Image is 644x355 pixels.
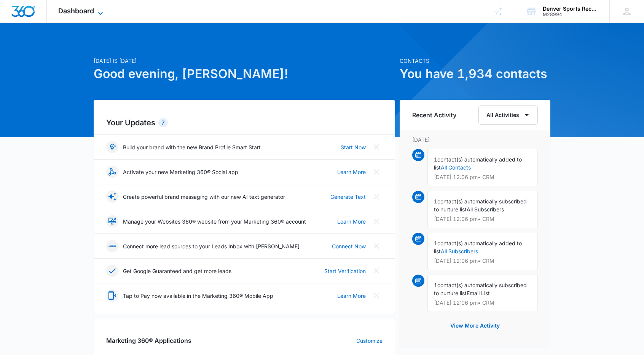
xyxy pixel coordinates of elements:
span: contact(s) automatically subscribed to nurture list [434,198,527,213]
p: Get Google Guaranteed and get more leads [123,267,231,275]
button: All Activities [478,106,538,125]
a: Generate Text [330,193,366,201]
p: [DATE] 12:06 pm • CRM [434,216,531,222]
h6: Recent Activity [412,110,456,120]
div: account name [543,6,598,12]
a: Learn More [337,292,366,300]
p: Create powerful brand messaging with our new AI text generator [123,193,285,201]
a: Customize [356,337,383,345]
h1: Good evening, [PERSON_NAME]! [94,65,395,83]
p: Contacts [400,57,550,65]
span: Email List [467,290,490,296]
p: [DATE] 12:06 pm • CRM [434,300,531,305]
p: Tap to Pay now available in the Marketing 360® Mobile App [123,292,273,300]
h2: Your Updates [106,117,383,128]
span: contact(s) automatically added to list [434,156,522,171]
p: Manage your Websites 360® website from your Marketing 360® account [123,217,306,225]
button: Close [370,240,383,252]
p: Build your brand with the new Brand Profile Smart Start [123,143,261,151]
a: Connect Now [332,242,366,250]
div: 7 [158,118,168,127]
span: 1 [434,198,437,205]
a: Start Now [341,143,366,151]
p: [DATE] [412,136,538,144]
a: All Contacts [441,164,471,171]
span: 1 [434,156,437,163]
p: [DATE] is [DATE] [94,57,395,65]
a: Learn More [337,168,366,176]
a: All Subscribers [441,248,478,254]
a: Learn More [337,217,366,225]
button: Close [370,265,383,277]
span: contact(s) automatically added to list [434,240,522,254]
span: 1 [434,240,437,246]
button: Close [370,166,383,178]
button: Close [370,190,383,203]
span: contact(s) automatically subscribed to nurture list [434,282,527,296]
h2: Marketing 360® Applications [106,336,191,345]
span: All Subscribers [467,206,504,213]
p: [DATE] 12:06 pm • CRM [434,174,531,180]
p: [DATE] 12:06 pm • CRM [434,258,531,264]
div: account id [543,12,598,17]
button: Close [370,215,383,227]
span: Dashboard [58,7,94,15]
p: Connect more lead sources to your Leads Inbox with [PERSON_NAME] [123,242,300,250]
button: View More Activity [443,317,507,335]
button: Close [370,141,383,153]
a: Start Verification [324,267,366,275]
p: Activate your new Marketing 360® Social app [123,168,238,176]
button: Close [370,289,383,302]
h1: You have 1,934 contacts [400,65,550,83]
span: 1 [434,282,437,288]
